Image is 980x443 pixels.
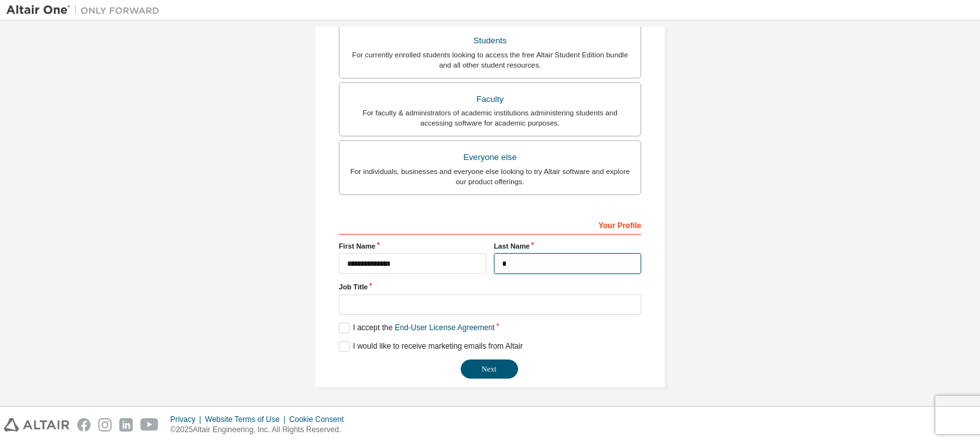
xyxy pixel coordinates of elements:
div: Faculty [347,91,633,108]
p: © 2025 Altair Engineering, Inc. All Rights Reserved. [170,425,352,435]
div: Your Profile [339,214,641,235]
div: For currently enrolled students looking to access the free Altair Student Edition bundle and all ... [347,50,633,70]
label: I would like to receive marketing emails from Altair [339,341,523,352]
div: Everyone else [347,149,633,166]
a: End-User License Agreement [395,323,495,332]
label: First Name [339,241,486,251]
div: For individuals, businesses and everyone else looking to try Altair software and explore our prod... [347,166,633,187]
label: Job Title [339,282,641,292]
div: For faculty & administrators of academic institutions administering students and accessing softwa... [347,108,633,128]
label: I accept the [339,323,494,333]
img: youtube.svg [140,418,159,432]
img: linkedin.svg [119,418,133,432]
img: altair_logo.svg [4,418,70,432]
div: Website Terms of Use [205,414,289,425]
img: facebook.svg [77,418,91,432]
button: Next [461,359,518,379]
div: Cookie Consent [289,414,351,425]
div: Privacy [170,414,205,425]
img: Altair One [6,4,166,17]
label: Last Name [494,241,641,251]
img: instagram.svg [98,418,112,432]
div: Students [347,32,633,50]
